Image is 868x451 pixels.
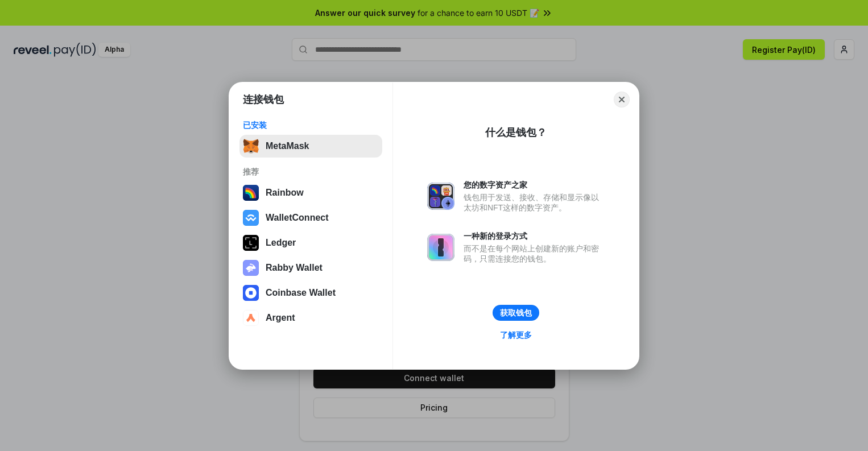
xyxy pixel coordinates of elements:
img: svg+xml,%3Csvg%20width%3D%2228%22%20height%3D%2228%22%20viewBox%3D%220%200%2028%2028%22%20fill%3D... [243,210,259,226]
button: Ledger [239,231,382,254]
h1: 连接钱包 [243,93,284,106]
a: 了解更多 [493,328,539,342]
div: 推荐 [243,167,379,177]
div: MetaMask [266,141,309,151]
button: WalletConnect [239,206,382,229]
div: 而不是在每个网站上创建新的账户和密码，只需连接您的钱包。 [464,243,605,264]
div: Rabby Wallet [266,263,323,273]
button: Rainbow [239,181,382,204]
div: 钱包用于发送、接收、存储和显示像以太坊和NFT这样的数字资产。 [464,192,605,213]
div: 一种新的登录方式 [464,231,605,241]
button: MetaMask [239,135,382,158]
div: Rainbow [266,188,304,198]
img: svg+xml,%3Csvg%20width%3D%2228%22%20height%3D%2228%22%20viewBox%3D%220%200%2028%2028%22%20fill%3D... [243,285,259,301]
img: svg+xml,%3Csvg%20width%3D%2228%22%20height%3D%2228%22%20viewBox%3D%220%200%2028%2028%22%20fill%3D... [243,310,259,326]
img: svg+xml,%3Csvg%20xmlns%3D%22http%3A%2F%2Fwww.w3.org%2F2000%2Fsvg%22%20fill%3D%22none%22%20viewBox... [427,183,454,210]
img: svg+xml,%3Csvg%20xmlns%3D%22http%3A%2F%2Fwww.w3.org%2F2000%2Fsvg%22%20width%3D%2228%22%20height%3... [243,235,259,251]
div: 什么是钱包？ [485,126,547,139]
div: 获取钱包 [500,308,532,318]
button: Coinbase Wallet [239,282,382,304]
img: svg+xml,%3Csvg%20width%3D%22120%22%20height%3D%22120%22%20viewBox%3D%220%200%20120%20120%22%20fil... [243,185,259,201]
button: 获取钱包 [493,305,539,321]
div: Argent [266,313,295,323]
img: svg+xml,%3Csvg%20xmlns%3D%22http%3A%2F%2Fwww.w3.org%2F2000%2Fsvg%22%20fill%3D%22none%22%20viewBox... [427,234,454,261]
div: Ledger [266,238,296,248]
img: svg+xml,%3Csvg%20xmlns%3D%22http%3A%2F%2Fwww.w3.org%2F2000%2Fsvg%22%20fill%3D%22none%22%20viewBox... [243,260,259,276]
div: 您的数字资产之家 [464,180,605,190]
div: WalletConnect [266,213,329,223]
div: 了解更多 [500,330,532,340]
div: Coinbase Wallet [266,288,336,298]
div: 已安装 [243,120,379,130]
img: svg+xml,%3Csvg%20fill%3D%22none%22%20height%3D%2233%22%20viewBox%3D%220%200%2035%2033%22%20width%... [243,138,259,154]
button: Argent [239,307,382,329]
button: Close [614,92,630,107]
button: Rabby Wallet [239,256,382,279]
